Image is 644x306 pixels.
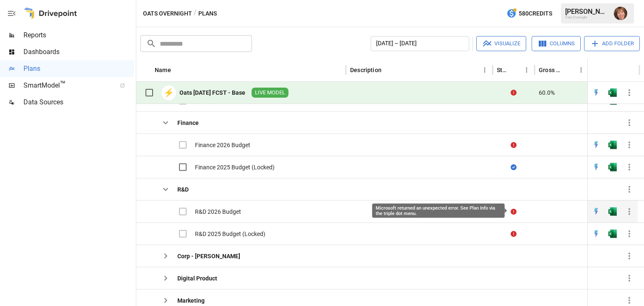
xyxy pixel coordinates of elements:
div: R&D [177,185,189,194]
div: Open in Excel [608,96,617,105]
span: 60.0% [539,88,555,97]
div: R&D 2025 Budget (Locked) [195,230,265,238]
button: Sort [509,64,521,76]
div: R&D 2026 Budget [195,207,241,216]
img: quick-edit-flash.b8aec18c.svg [592,207,600,216]
img: excel-icon.76473adf.svg [608,141,617,149]
button: Columns [532,36,581,51]
span: SmartModel [23,80,111,91]
div: Open in Quick Edit [592,207,600,216]
div: Finance 2025 Budget (Locked) [195,163,275,171]
div: Status [497,67,508,73]
img: excel-icon.76473adf.svg [608,88,617,97]
div: Corp - [PERSON_NAME] [177,252,240,260]
span: Data Sources [23,97,134,107]
img: excel-icon.76473adf.svg [608,207,617,216]
button: Regan Javier [609,2,632,25]
div: [PERSON_NAME] [565,8,609,16]
div: Open in Excel [608,141,617,149]
span: Reports [23,30,134,40]
div: Open in Excel [608,207,617,216]
button: Status column menu [521,64,532,76]
span: LIVE MODEL [252,89,288,97]
div: Open in Quick Edit [592,230,600,238]
img: quick-edit-flash.b8aec18c.svg [592,88,600,97]
img: Regan Javier [614,7,627,20]
img: quick-edit-flash.b8aec18c.svg [592,230,600,238]
button: Oats Overnight [143,8,192,19]
button: Description column menu [479,64,491,76]
div: Gross Margin [539,67,563,73]
span: Plans [23,64,134,74]
div: Microsoft returned an unexpected error. See Plan Info via the triple dot menu. [376,205,501,216]
div: Description [350,67,382,73]
span: Dashboards [23,47,134,57]
div: Sync complete [511,163,517,171]
div: Finance 2026 Budget [195,141,250,149]
button: Sort [382,64,394,76]
div: Marketing [177,296,205,305]
div: Sales 2026 Budget [195,96,244,105]
img: quick-edit-flash.b8aec18c.svg [592,163,600,171]
div: ⚡ [161,86,176,100]
div: Open in Quick Edit [592,141,600,149]
img: excel-icon.76473adf.svg [608,96,617,105]
div: Sync complete [511,96,517,105]
div: Open in Excel [608,88,617,97]
img: quick-edit-flash.b8aec18c.svg [592,96,600,105]
span: 580 Credits [519,8,552,19]
div: Oats Overnight [565,16,609,19]
div: Open in Excel [608,163,617,171]
button: Add Folder [584,36,640,51]
div: Oats [DATE] FCST - Base [179,88,245,97]
button: Sort [626,64,638,76]
div: / [194,8,197,19]
div: Name [155,67,171,73]
div: Open in Quick Edit [592,163,600,171]
div: Finance [177,119,199,127]
button: 580Credits [503,6,556,21]
div: Open in Quick Edit [592,88,600,97]
div: Digital Product [177,274,217,283]
div: Open in Excel [608,230,617,238]
img: excel-icon.76473adf.svg [608,163,617,171]
button: Visualize [476,36,526,51]
div: Open in Quick Edit [592,96,600,105]
img: quick-edit-flash.b8aec18c.svg [592,141,600,149]
span: ™ [60,79,66,90]
button: Sort [563,64,575,76]
button: Gross Margin column menu [575,64,587,76]
button: Sort [172,64,184,76]
button: [DATE] – [DATE] [371,36,469,51]
img: excel-icon.76473adf.svg [608,230,617,238]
